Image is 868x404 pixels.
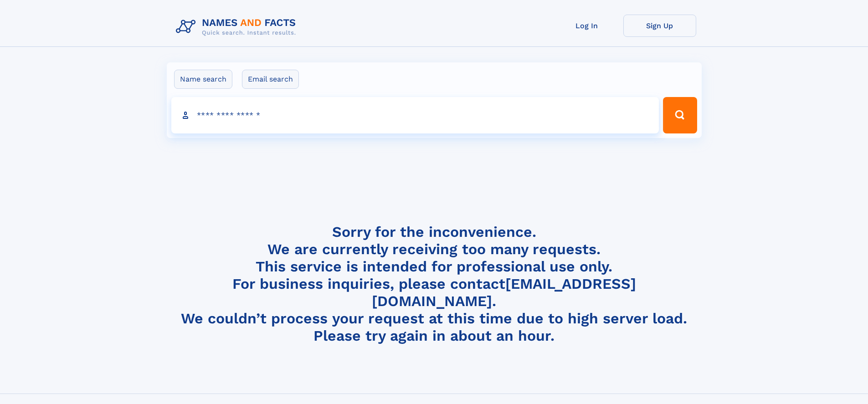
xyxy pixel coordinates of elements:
[172,15,303,39] img: Logo Names and Facts
[242,70,299,89] label: Email search
[623,15,696,37] a: Sign Up
[172,223,696,345] h4: Sorry for the inconvenience. We are currently receiving too many requests. This service is intend...
[663,97,697,133] button: Search Button
[372,275,636,310] a: [EMAIL_ADDRESS][DOMAIN_NAME]
[171,97,659,133] input: search input
[174,70,232,89] label: Name search
[550,15,623,37] a: Log In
